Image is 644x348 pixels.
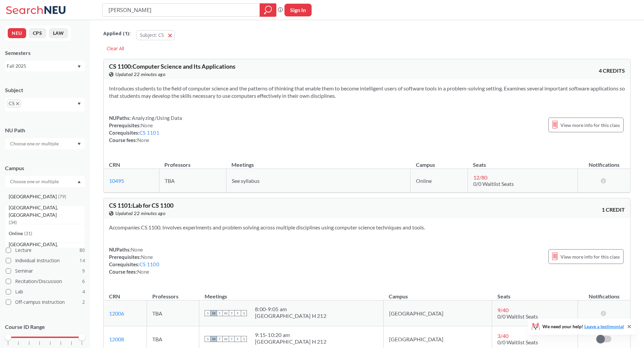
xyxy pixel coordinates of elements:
a: 12006 [109,310,124,317]
span: 9 [82,267,85,275]
span: T [217,336,223,342]
span: T [217,310,223,316]
span: View more info for this class [560,253,620,261]
span: Applied ( 1 ): [103,30,130,37]
label: Recitation/Discussion [6,277,85,286]
th: Seats [492,286,578,300]
span: [GEOGRAPHIC_DATA] [9,193,58,200]
span: 1 CREDIT [602,206,625,213]
svg: magnifying glass [264,5,272,15]
span: M [211,336,217,342]
p: Course ID Range [5,323,85,331]
th: Seats [468,154,578,169]
span: M [211,310,217,316]
span: F [235,336,241,342]
span: Updated 22 minutes ago [115,71,165,78]
a: 12008 [109,336,124,342]
span: 6 [82,278,85,285]
div: Semesters [5,49,85,57]
span: None [131,247,143,253]
span: Analyzing/Using Data [131,115,182,121]
label: Lecture [6,246,85,255]
td: [GEOGRAPHIC_DATA] [383,300,492,326]
div: magnifying glass [260,3,276,17]
a: CS 1101 [140,130,159,136]
section: Introduces students to the field of computer science and the patterns of thinking that enable the... [109,85,625,99]
span: None [141,122,153,128]
span: 4 [82,288,85,295]
input: Choose one or multiple [7,140,63,148]
div: Subject [5,86,85,94]
th: Meetings [226,154,411,169]
label: Individual Instruction [6,256,85,265]
a: CS 1100 [140,261,159,267]
a: Leave a testimonial [584,324,624,329]
svg: Dropdown arrow [77,65,81,68]
span: [GEOGRAPHIC_DATA], [GEOGRAPHIC_DATA] [9,204,85,219]
span: 9 / 40 [497,307,508,313]
span: Subject: CS [140,32,164,38]
label: Off-campus instruction [6,298,85,306]
div: CRN [109,293,120,300]
span: 0/0 Waitlist Seats [497,339,538,345]
th: Notifications [578,286,630,300]
input: Choose one or multiple [7,178,63,186]
div: Fall 2025Dropdown arrow [5,61,85,71]
input: Class, professor, course number, "phrase" [108,4,255,16]
span: T [229,310,235,316]
span: View more info for this class [560,121,620,129]
span: CSX to remove pill [7,99,21,108]
span: ( 31 ) [24,230,32,236]
span: None [137,269,149,275]
span: We need your help! [542,324,624,329]
div: NUPaths: Prerequisites: Corequisites: Course fees: [109,114,182,144]
span: S [241,336,247,342]
span: 14 [79,257,85,264]
th: Professors [147,286,199,300]
div: Dropdown arrow [5,138,85,149]
span: 12 / 80 [473,174,487,181]
span: S [241,310,247,316]
div: NUPaths: Prerequisites: Corequisites: Course fees: [109,246,159,275]
span: S [205,336,211,342]
section: Accompanies CS 1100. Involves experiments and problem solving across multiple disciplines using c... [109,224,625,231]
span: Updated 22 minutes ago [115,210,165,217]
span: ( 34 ) [9,219,17,225]
th: Campus [411,154,468,169]
svg: X to remove pill [16,102,19,105]
div: CSX to remove pillDropdown arrow [5,98,85,112]
button: LAW [49,28,68,38]
span: 80 [79,247,85,254]
span: ( 79 ) [58,194,66,199]
div: CRN [109,161,120,168]
button: CPS [29,28,46,38]
span: 0/0 Waitlist Seats [473,181,514,187]
div: Campus [5,164,85,172]
div: [GEOGRAPHIC_DATA] H 212 [255,312,326,319]
button: Subject: CS [136,30,175,40]
span: CS 1100 : Computer Science and Its Applications [109,63,235,70]
svg: Dropdown arrow [77,102,81,105]
span: None [141,254,153,260]
th: Notifications [578,154,630,169]
th: Meetings [199,286,384,300]
div: 8:00 - 9:05 am [255,306,326,312]
span: 4 CREDITS [599,67,625,74]
span: S [205,310,211,316]
span: Online [9,230,24,237]
span: 2 [82,298,85,306]
span: T [229,336,235,342]
div: Dropdown arrow[GEOGRAPHIC_DATA](79)[GEOGRAPHIC_DATA], [GEOGRAPHIC_DATA](34)Online(31)[GEOGRAPHIC_... [5,176,85,187]
div: Fall 2025 [7,62,77,70]
span: F [235,310,241,316]
span: CS 1101 : Lab for CS 1100 [109,202,173,209]
button: Sign In [284,4,312,16]
span: None [137,137,149,143]
th: Campus [383,286,492,300]
span: [GEOGRAPHIC_DATA], [GEOGRAPHIC_DATA] [9,241,85,256]
span: 3 / 40 [497,333,508,339]
td: TBA [147,300,199,326]
td: Online [411,169,468,193]
th: Professors [159,154,226,169]
svg: Dropdown arrow [77,143,81,145]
